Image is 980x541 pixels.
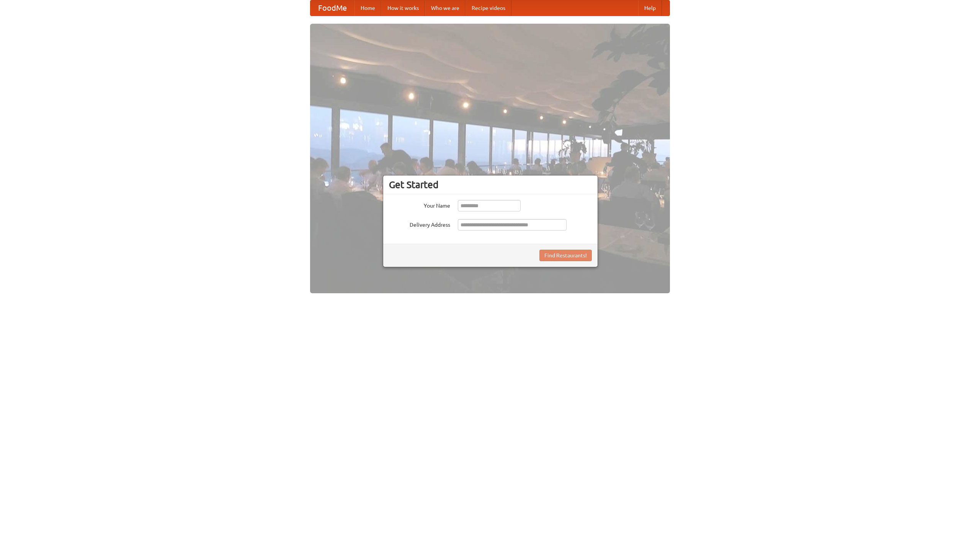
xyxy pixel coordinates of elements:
a: How it works [381,0,425,16]
label: Delivery Address [389,219,450,229]
a: Recipe videos [465,0,511,16]
a: Home [354,0,381,16]
a: FoodMe [310,0,354,16]
button: Find Restaurants! [539,250,592,261]
a: Help [638,0,662,16]
h3: Get Started [389,179,592,190]
label: Your Name [389,200,450,210]
a: Who we are [425,0,465,16]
